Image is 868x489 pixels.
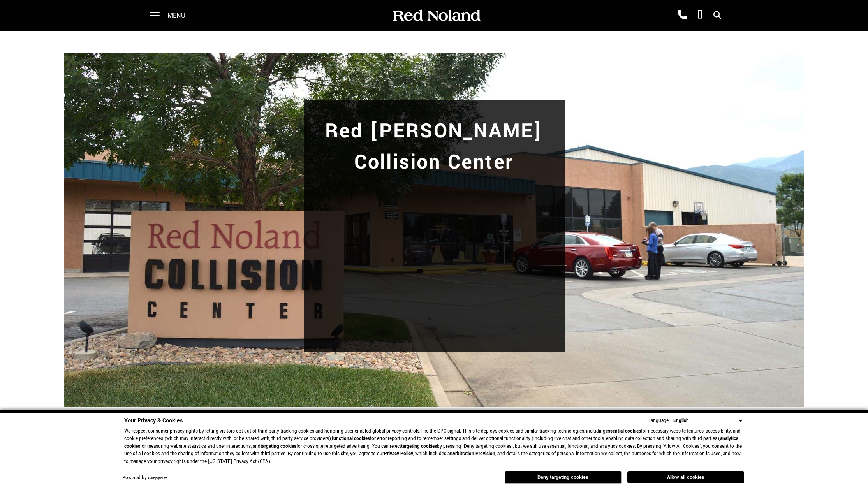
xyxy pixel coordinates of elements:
strong: targeting cookies [261,443,296,450]
strong: targeting cookies [401,443,437,450]
button: Allow all cookies [627,471,744,483]
p: We respect consumer privacy rights by letting visitors opt out of third-party tracking cookies an... [124,427,744,466]
strong: essential cookies [606,428,641,434]
strong: functional cookies [332,435,370,442]
button: Deny targeting cookies [505,471,622,484]
strong: Arbitration Provision [452,450,495,457]
a: Privacy Policy [384,450,413,457]
span: Your Privacy & Cookies [124,417,183,425]
h1: Red [PERSON_NAME] Collision Center [311,116,557,178]
div: Powered by [122,476,167,481]
select: Language Select [671,417,744,425]
img: Red Noland Auto Group [391,9,481,23]
div: Language: [648,418,670,423]
a: ComplyAuto [148,476,167,481]
strong: analytics cookies [124,435,738,450]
